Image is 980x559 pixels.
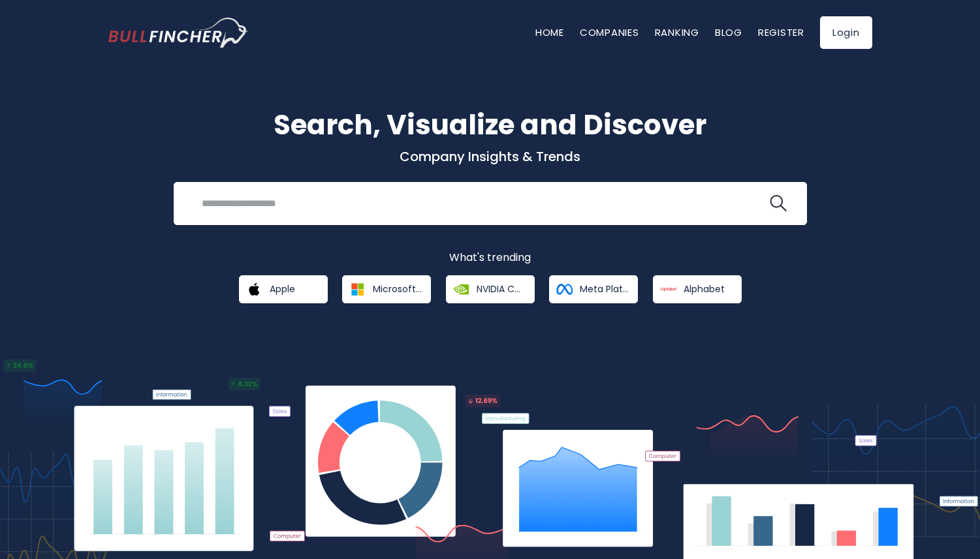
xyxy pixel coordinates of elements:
[108,18,249,48] img: bullfincher logo
[108,18,249,48] a: Go to homepage
[477,283,526,295] span: NVIDIA Corporation
[758,25,804,39] a: Register
[373,283,422,295] span: Microsoft Corporation
[715,25,742,39] a: Blog
[108,148,872,165] p: Company Insights & Trends
[684,283,725,295] span: Alphabet
[446,275,535,303] a: NVIDIA Corporation
[770,195,787,212] img: search icon
[580,283,629,295] span: Meta Platforms
[653,275,742,303] a: Alphabet
[820,16,872,49] a: Login
[108,251,872,265] p: What's trending
[535,25,564,39] a: Home
[108,104,872,145] h1: Search, Visualize and Discover
[342,275,431,303] a: Microsoft Corporation
[270,283,295,295] span: Apple
[549,275,638,303] a: Meta Platforms
[239,275,328,303] a: Apple
[580,25,639,39] a: Companies
[655,25,699,39] a: Ranking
